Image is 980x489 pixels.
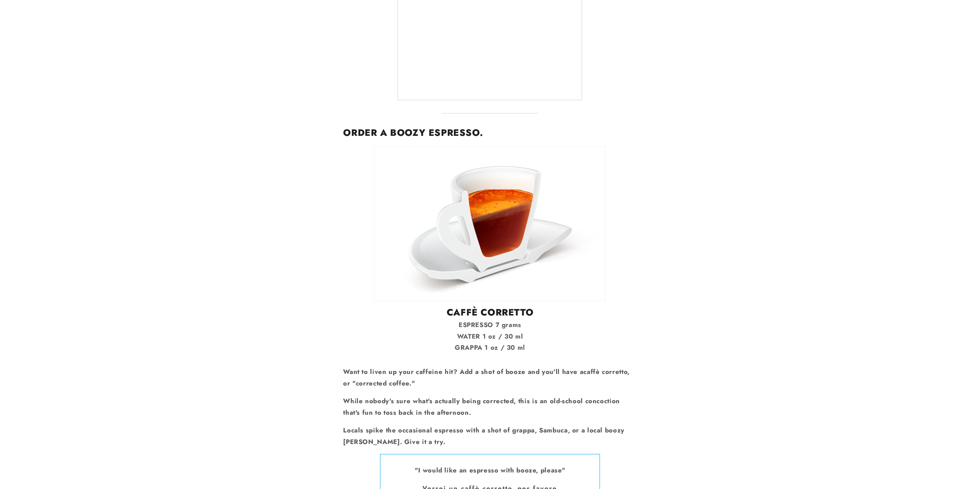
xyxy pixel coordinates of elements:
strong: caffè corretto [583,367,627,376]
p: ESPRESSO 7 grams WATER 1 oz / 30 ml GRAPPA 1 oz / 30 ml [343,319,637,354]
img: A 'corrected' espresso is simply an espresso with 1 shot of grappa, sambuca or amaro added Cin cin!. [374,146,606,301]
h2: CAFFÈ CORRETTO [343,306,637,318]
p: While nobody's sure what's actually being corrected, this is an old-school concoction that's fun ... [343,396,637,418]
p: Locals spike the occasional espresso with a shot of grappa, Sambuca, or a local boozy [PERSON_NAM... [343,425,637,447]
h2: Order a boozy espresso. [343,127,637,139]
p: "I would like an espresso with booze, please" [384,465,596,476]
p: Want to liven up your caffeine hit? Add a shot of booze and you'll have a , or "corrected coffee." [343,366,637,389]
